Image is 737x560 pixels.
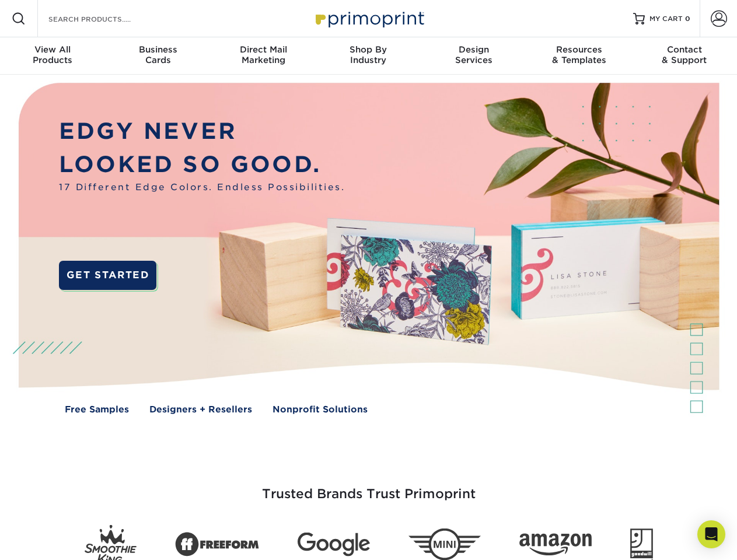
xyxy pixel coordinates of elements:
span: Resources [526,44,631,55]
div: & Support [632,44,737,65]
img: Google [298,533,370,556]
img: Primoprint [310,6,427,31]
div: Marketing [211,44,316,65]
span: Shop By [316,44,421,55]
span: 17 Different Edge Colors. Endless Possibilities. [59,181,345,194]
div: Open Intercom Messenger [697,520,725,548]
div: Industry [316,44,421,65]
a: Free Samples [65,403,129,416]
a: Contact& Support [632,37,737,75]
a: Designers + Resellers [149,403,252,416]
a: Nonprofit Solutions [273,403,368,416]
span: Design [421,44,526,55]
span: Direct Mail [211,44,316,55]
a: Shop ByIndustry [316,37,421,75]
div: Services [421,44,526,65]
div: Cards [105,44,210,65]
img: Goodwill [630,528,653,560]
p: LOOKED SO GOOD. [59,148,345,181]
input: SEARCH PRODUCTS..... [47,12,161,26]
a: BusinessCards [105,37,210,75]
a: GET STARTED [59,261,156,290]
span: Business [105,44,210,55]
p: EDGY NEVER [59,115,345,148]
img: Amazon [519,534,592,556]
span: MY CART [649,14,683,24]
span: 0 [685,15,690,23]
a: Resources& Templates [526,37,631,75]
a: DesignServices [421,37,526,75]
a: Direct MailMarketing [211,37,316,75]
span: Contact [632,44,737,55]
h3: Trusted Brands Trust Primoprint [27,459,710,516]
div: & Templates [526,44,631,65]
